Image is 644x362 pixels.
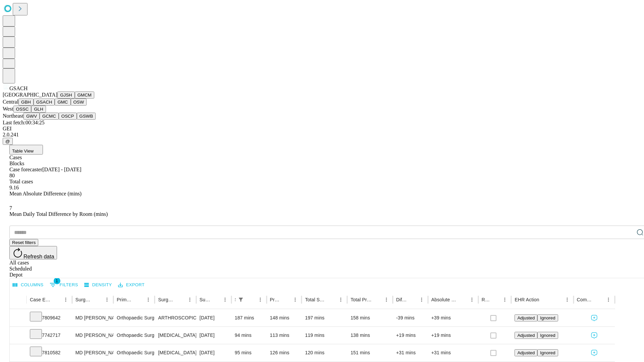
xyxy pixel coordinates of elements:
[396,309,425,326] div: -39 mins
[372,295,382,304] button: Sort
[75,327,110,344] div: MD [PERSON_NAME] [PERSON_NAME] Md
[71,99,87,106] button: OSW
[270,309,299,326] div: 148 mins
[540,295,549,304] button: Sort
[9,239,38,246] button: Reset filters
[55,99,70,106] button: GMC
[517,333,535,338] span: Adjusted
[270,344,299,361] div: 126 mins
[537,349,558,356] button: Ignored
[327,295,336,304] button: Sort
[351,327,389,344] div: 138 mins
[13,347,23,359] button: Expand
[220,295,230,304] button: Menu
[236,295,246,304] button: Show filters
[144,295,153,304] button: Menu
[117,297,133,302] div: Primary Service
[9,211,108,217] span: Mean Daily Total Difference by Room (mins)
[305,309,344,326] div: 197 mins
[246,295,256,304] button: Sort
[158,344,193,361] div: [MEDICAL_DATA] [MEDICAL_DATA]
[23,113,40,120] button: GWV
[200,297,210,302] div: Surgery Date
[537,314,558,321] button: Ignored
[30,327,69,344] div: 7742717
[417,295,426,304] button: Menu
[515,314,537,321] button: Adjusted
[83,280,114,290] button: Density
[200,344,228,361] div: [DATE]
[3,120,45,125] span: Last fetch: 00:34:25
[3,138,13,145] button: @
[18,99,34,106] button: GBH
[467,295,477,304] button: Menu
[270,297,281,302] div: Predicted In Room Duration
[537,332,558,339] button: Ignored
[540,350,555,355] span: Ignored
[77,113,96,120] button: GSWB
[61,295,70,304] button: Menu
[176,295,185,304] button: Sort
[48,280,80,290] button: Show filters
[9,191,82,196] span: Mean Absolute Difference (mins)
[515,349,537,356] button: Adjusted
[517,350,535,355] span: Adjusted
[158,327,193,344] div: [MEDICAL_DATA] [MEDICAL_DATA]
[9,246,57,259] button: Refresh data
[482,297,490,302] div: Resolved in EHR
[93,295,102,304] button: Sort
[431,344,475,361] div: +31 mins
[236,295,246,304] div: 1 active filter
[102,295,112,304] button: Menu
[13,312,23,324] button: Expand
[540,315,555,320] span: Ignored
[5,139,10,144] span: @
[9,205,12,211] span: 7
[235,344,263,361] div: 95 mins
[117,344,151,361] div: Orthopaedic Surgery
[458,295,467,304] button: Sort
[517,315,535,320] span: Adjusted
[3,106,13,112] span: West
[382,295,391,304] button: Menu
[13,106,32,113] button: OSSC
[594,295,604,304] button: Sort
[9,185,19,190] span: 9.16
[515,332,537,339] button: Adjusted
[12,240,36,245] span: Reset filters
[3,132,641,138] div: 2.0.241
[12,148,34,154] span: Table View
[185,295,195,304] button: Menu
[540,333,555,338] span: Ignored
[281,295,290,304] button: Sort
[305,344,344,361] div: 120 mins
[431,297,457,302] div: Absolute Difference
[42,167,81,172] span: [DATE] - [DATE]
[134,295,144,304] button: Sort
[31,106,46,113] button: GLH
[11,280,45,290] button: Select columns
[9,85,28,91] span: GSACH
[75,344,110,361] div: MD [PERSON_NAME] [PERSON_NAME] Md
[117,309,151,326] div: Orthopaedic Surgery
[305,327,344,344] div: 119 mins
[396,344,425,361] div: +31 mins
[211,295,220,304] button: Sort
[52,295,61,304] button: Sort
[30,309,69,326] div: 7809642
[9,173,15,178] span: 80
[30,344,69,361] div: 7810582
[235,327,263,344] div: 94 mins
[491,295,500,304] button: Sort
[500,295,509,304] button: Menu
[431,327,475,344] div: +19 mins
[40,113,59,120] button: GCMC
[336,295,345,304] button: Menu
[158,297,175,302] div: Surgery Name
[235,309,263,326] div: 187 mins
[75,309,110,326] div: MD [PERSON_NAME] [PERSON_NAME] Md
[351,297,372,302] div: Total Predicted Duration
[23,254,54,259] span: Refresh data
[75,92,94,99] button: GMCM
